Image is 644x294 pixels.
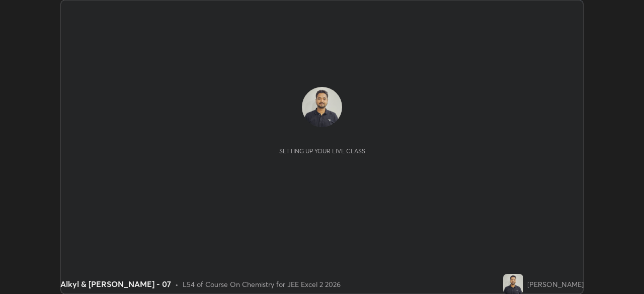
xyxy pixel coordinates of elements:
div: Alkyl & [PERSON_NAME] - 07 [60,278,171,290]
div: • [175,279,179,289]
img: 81071b17b0dd4859a2b07f88cb3d53bb.jpg [503,274,523,294]
img: 81071b17b0dd4859a2b07f88cb3d53bb.jpg [302,87,342,127]
div: Setting up your live class [279,147,365,155]
div: [PERSON_NAME] [527,279,584,289]
div: L54 of Course On Chemistry for JEE Excel 2 2026 [183,279,341,289]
